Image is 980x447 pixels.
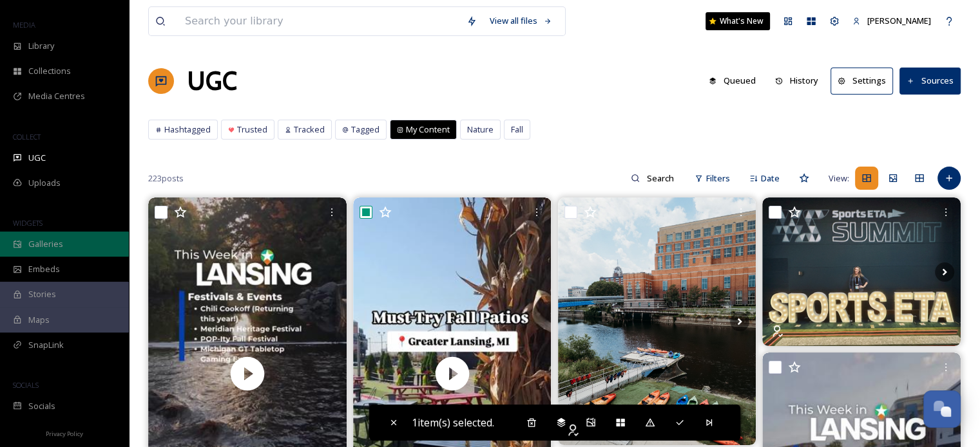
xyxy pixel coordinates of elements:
a: Privacy Policy [46,425,83,441]
span: Media Centres [28,90,85,102]
span: 223 posts [148,172,184,185]
a: [PERSON_NAME] [846,8,937,33]
a: View all files [483,8,559,33]
span: Embeds [28,263,60,275]
button: Sources [899,68,961,94]
span: Tagged [351,123,380,136]
span: WIDGETS [13,218,43,228]
span: Library [28,40,54,52]
button: Settings [831,68,893,94]
span: COLLECT [13,132,41,141]
span: [PERSON_NAME] [867,15,931,26]
span: Collections [28,65,71,77]
span: Filters [706,172,730,185]
img: The Lansing Sports Commission team is always learning and growing! 🌟 This week, Lindsay attended ... [762,197,961,346]
span: Hashtagged [164,123,211,136]
span: Galleries [28,238,63,250]
a: History [769,68,831,93]
span: 1 item(s) selected. [412,415,494,430]
button: Open Chat [923,390,961,428]
span: UGC [28,152,46,164]
span: Uploads [28,177,61,189]
button: Queued [702,68,762,93]
span: Stories [28,288,56,300]
span: SnapLink [28,339,64,351]
span: Tracked [294,123,325,136]
span: SOCIALS [13,380,39,390]
button: History [769,68,825,93]
a: Settings [831,68,899,94]
a: UGC [187,62,237,100]
input: Search [640,165,682,191]
span: Fall [511,123,523,136]
img: Happy #WorldTourismDay! 🌍 Tourism has a big impact on our community. In Greater Lansing, the hosp... [558,197,756,445]
span: Nature [467,123,494,136]
input: Search your library [178,7,460,35]
span: Privacy Policy [46,430,83,438]
span: View: [829,172,849,185]
a: What's New [706,12,770,30]
span: Socials [28,400,55,412]
span: MEDIA [13,20,35,30]
span: Trusted [237,123,267,136]
span: Maps [28,314,50,326]
span: Date [761,172,780,185]
span: My Content [406,123,450,136]
a: Queued [702,68,769,93]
